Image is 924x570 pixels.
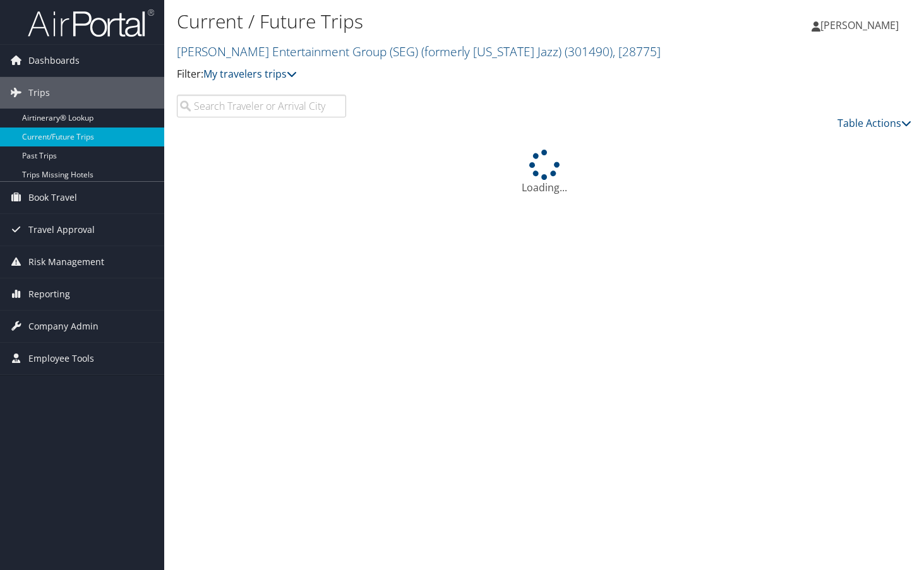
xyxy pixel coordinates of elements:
[177,150,911,195] div: Loading...
[28,182,77,213] span: Book Travel
[820,18,899,32] span: [PERSON_NAME]
[177,95,346,117] input: Search Traveler or Arrival City
[28,311,99,342] span: Company Admin
[177,43,661,60] a: [PERSON_NAME] Entertainment Group (SEG) (formerly [US_STATE] Jazz)
[28,8,154,38] img: airportal-logo.png
[28,214,95,246] span: Travel Approval
[565,43,613,60] span: ( 301490 )
[28,246,104,278] span: Risk Management
[28,278,70,310] span: Reporting
[613,43,661,60] span: , [ 28775 ]
[28,343,94,374] span: Employee Tools
[28,45,80,76] span: Dashboards
[203,67,297,81] a: My travelers trips
[28,77,50,109] span: Trips
[812,6,911,44] a: [PERSON_NAME]
[837,116,911,130] a: Table Actions
[177,8,666,35] h1: Current / Future Trips
[177,66,666,83] p: Filter:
